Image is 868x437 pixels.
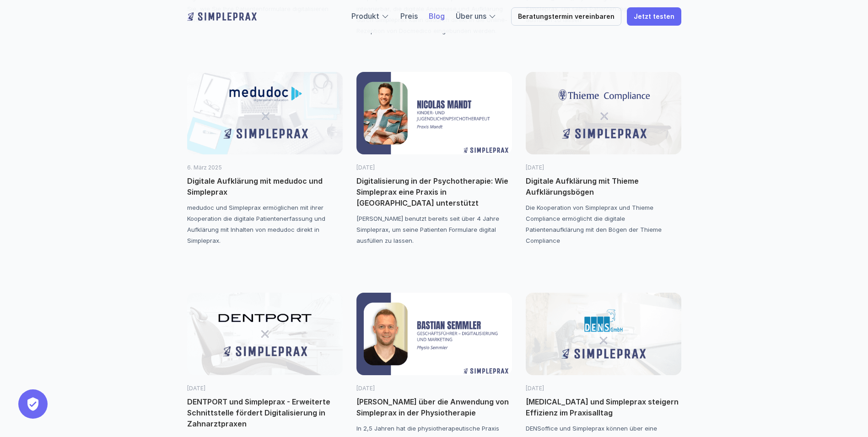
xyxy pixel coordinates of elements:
a: Blog [429,11,445,21]
p: Digitale Aufklärung mit medudoc und Simpleprax [187,175,343,197]
p: Digitale Aufklärung mit Thieme Aufklärungsbögen [526,175,681,197]
p: DENTPORT und Simpleprax - Erweiterte Schnittstelle fördert Digitalisierung in Zahnarztpraxen [187,396,343,429]
a: Preis [400,11,418,21]
p: medudoc und Simpleprax ermöglichen mit ihrer Kooperation die digitale Patientenerfassung und Aufk... [187,202,343,246]
p: Beratungstermin vereinbaren [518,13,615,21]
p: 6. März 2025 [187,164,343,172]
p: [MEDICAL_DATA] und Simpleprax steigern Effizienz im Praxisalltag [526,396,681,418]
p: [PERSON_NAME] benutzt bereits seit über 4 Jahre Simpleprax, um seine Patienten Formulare digital ... [356,213,512,246]
p: Digitalisierung in der Psychotherapie: Wie Simpleprax eine Praxis in [GEOGRAPHIC_DATA] unterstützt [356,175,512,208]
a: Produkt [351,11,379,21]
a: [DATE]Digitale Aufklärung mit Thieme AufklärungsbögenDie Kooperation von Simpleprax und Thieme Co... [526,72,681,246]
p: [DATE] [187,384,343,393]
a: 6. März 2025Digitale Aufklärung mit medudoc und Simplepraxmedudoc und Simpleprax ermöglichen mit ... [187,72,343,246]
p: [DATE] [526,164,681,172]
img: Dens x Simpleprax [526,293,681,375]
p: [DATE] [356,164,512,172]
a: [DATE]Digitalisierung in der Psychotherapie: Wie Simpleprax eine Praxis in [GEOGRAPHIC_DATA] unte... [356,72,512,246]
p: [DATE] [526,384,681,393]
a: Jetzt testen [627,7,681,26]
p: [DATE] [356,384,512,393]
p: [PERSON_NAME] über die Anwendung von Simpleprax in der Physiotherapie [356,396,512,418]
p: Jetzt testen [634,13,674,21]
a: Beratungstermin vereinbaren [511,7,621,26]
p: Die Kooperation von Simpleprax und Thieme Compliance ermöglicht die digitale Patientenaufklärung ... [526,202,681,246]
a: Über uns [456,11,486,21]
